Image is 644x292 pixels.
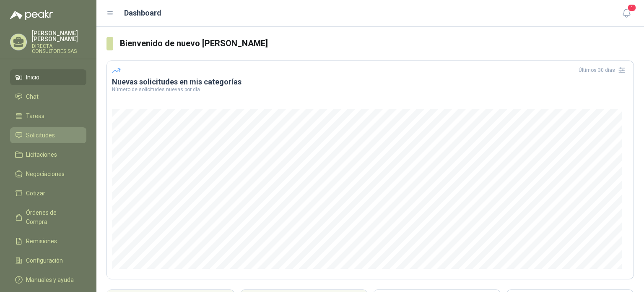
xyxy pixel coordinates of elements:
[112,77,628,87] h3: Nuevas solicitudes en mis categorías
[10,127,86,143] a: Solicitudes
[124,7,161,19] h1: Dashboard
[627,4,636,12] span: 1
[10,108,86,124] a: Tareas
[26,73,39,82] span: Inicio
[26,189,45,198] span: Cotizar
[10,253,86,268] a: Configuración
[120,37,634,50] h3: Bienvenido de nuevo [PERSON_NAME]
[26,92,39,101] span: Chat
[10,69,86,85] a: Inicio
[32,44,86,54] p: DIRECTA CONSULTORES SAS
[10,205,86,230] a: Órdenes de Compra
[579,63,628,77] div: Últimos 30 días
[32,30,86,42] p: [PERSON_NAME] [PERSON_NAME]
[26,275,74,284] span: Manuales y ayuda
[26,237,57,246] span: Remisiones
[26,169,65,179] span: Negociaciones
[10,147,86,163] a: Licitaciones
[26,208,78,226] span: Órdenes de Compra
[26,150,57,159] span: Licitaciones
[10,233,86,249] a: Remisiones
[619,6,634,21] button: 1
[26,131,55,140] span: Solicitudes
[10,10,53,20] img: Logo peakr
[112,87,628,92] p: Número de solicitudes nuevas por día
[10,272,86,288] a: Manuales y ayuda
[10,89,86,105] a: Chat
[10,166,86,182] a: Negociaciones
[26,111,44,121] span: Tareas
[26,256,63,265] span: Configuración
[10,185,86,201] a: Cotizar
